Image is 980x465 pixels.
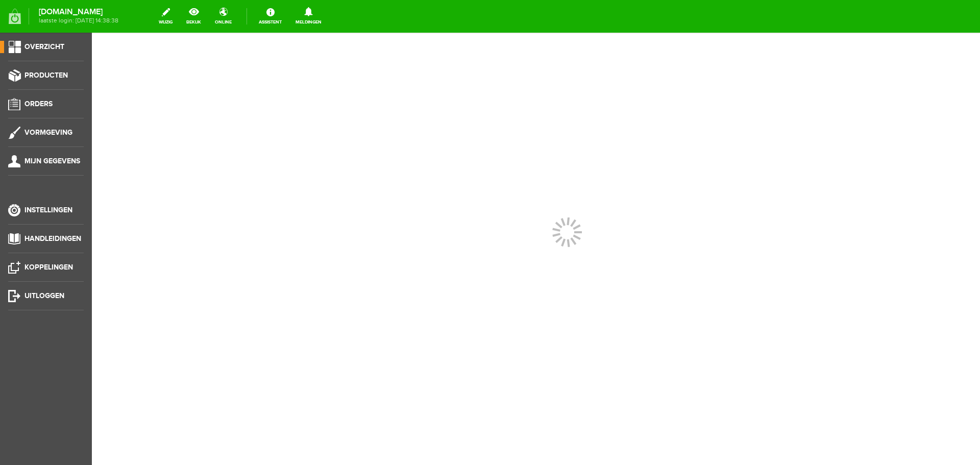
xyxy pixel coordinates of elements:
span: Instellingen [24,206,72,214]
span: laatste login: [DATE] 14:38:38 [39,18,118,23]
span: Uitloggen [24,291,64,300]
a: bekijk [180,5,207,28]
span: Orders [24,100,53,108]
span: Overzicht [24,42,64,51]
span: Vormgeving [24,128,72,137]
span: Handleidingen [24,234,81,243]
a: online [209,5,238,28]
a: wijzig [153,5,179,28]
span: Koppelingen [24,263,73,272]
span: Mijn gegevens [24,157,80,165]
a: Assistent [253,5,288,28]
a: Meldingen [289,5,328,28]
span: Producten [24,71,68,80]
strong: [DOMAIN_NAME] [39,9,118,15]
